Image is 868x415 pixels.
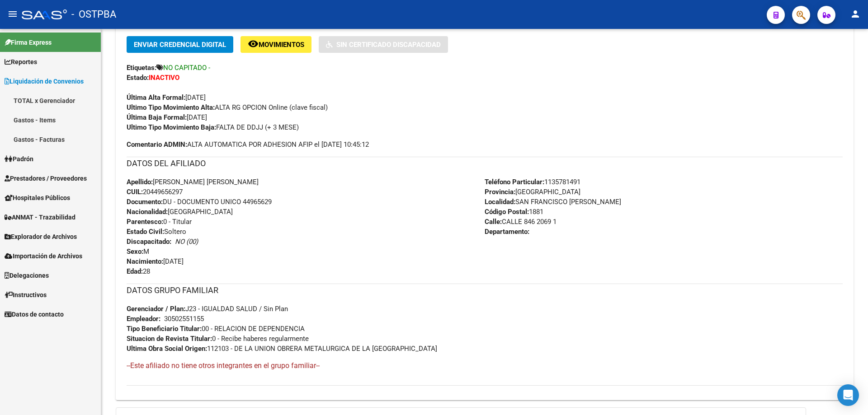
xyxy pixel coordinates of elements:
[241,36,311,53] button: Movimientos
[127,335,212,343] strong: Situacion de Revista Titular:
[7,9,18,19] mat-icon: menu
[164,314,204,324] div: 30502551155
[127,103,215,112] strong: Ultimo Tipo Movimiento Alta:
[127,188,183,196] span: 20449656297
[127,345,207,353] strong: Ultima Obra Social Origen:
[127,178,259,186] span: [PERSON_NAME] [PERSON_NAME]
[319,36,448,53] button: Sin Certificado Discapacidad
[127,257,184,266] span: [DATE]
[336,41,441,49] span: Sin Certificado Discapacidad
[5,309,64,319] span: Datos de contacto
[485,188,580,196] span: [GEOGRAPHIC_DATA]
[5,212,75,222] span: ANMAT - Trazabilidad
[127,228,164,236] strong: Estado Civil:
[127,247,149,256] span: M
[127,123,216,131] strong: Ultimo Tipo Movimiento Baja:
[127,284,843,297] h3: DATOS GRUPO FAMILIAR
[127,267,150,275] span: 28
[837,384,859,406] div: Open Intercom Messenger
[485,208,543,216] span: 1881
[5,270,49,280] span: Delegaciones
[485,178,580,186] span: 1135781491
[127,157,843,170] h3: DATOS DEL AFILIADO
[248,38,259,49] mat-icon: remove_red_eye
[127,64,156,72] strong: Etiquetas:
[163,64,210,72] span: NO CAPITADO -
[127,335,309,343] span: 0 - Recibe haberes regularmente
[850,9,861,19] mat-icon: person
[5,290,47,300] span: Instructivos
[485,198,621,206] span: SAN FRANCISCO [PERSON_NAME]
[127,103,328,112] span: ALTA RG OPCION Online (clave fiscal)
[127,93,185,102] strong: Última Alta Formal:
[127,198,163,206] strong: Documento:
[127,247,143,256] strong: Sexo:
[127,113,187,121] strong: Última Baja Formal:
[127,228,186,236] span: Soltero
[485,208,529,216] strong: Código Postal:
[127,74,149,82] strong: Estado:
[5,251,82,261] span: Importación de Archivos
[259,41,304,49] span: Movimientos
[485,198,515,206] strong: Localidad:
[5,193,70,203] span: Hospitales Públicos
[127,178,153,186] strong: Apellido:
[175,238,198,246] i: NO (00)
[127,305,185,313] strong: Gerenciador / Plan:
[127,218,163,226] strong: Parentesco:
[127,188,143,196] strong: CUIL:
[127,218,192,226] span: 0 - Titular
[134,41,226,49] span: Enviar Credencial Digital
[127,361,843,371] h4: --Este afiliado no tiene otros integrantes en el grupo familiar--
[485,218,557,226] span: CALLE 846 2069 1
[5,76,84,86] span: Liquidación de Convenios
[127,113,207,121] span: [DATE]
[127,123,299,131] span: FALTA DE DDJJ (+ 3 MESE)
[127,93,206,102] span: [DATE]
[127,315,160,323] strong: Empleador:
[127,305,288,313] span: J23 - IGUALDAD SALUD / Sin Plan
[485,178,544,186] strong: Teléfono Particular:
[127,238,171,246] strong: Discapacitado:
[127,140,369,149] span: ALTA AUTOMATICA POR ADHESION AFIP el [DATE] 10:45:12
[5,37,52,47] span: Firma Express
[127,345,437,353] span: 112103 - DE LA UNION OBRERA METALURGICA DE LA [GEOGRAPHIC_DATA]
[5,173,87,183] span: Prestadores / Proveedores
[127,36,233,53] button: Enviar Credencial Digital
[485,228,529,236] strong: Departamento:
[485,188,515,196] strong: Provincia:
[127,208,233,216] span: [GEOGRAPHIC_DATA]
[5,232,77,242] span: Explorador de Archivos
[127,208,168,216] strong: Nacionalidad:
[5,57,37,67] span: Reportes
[127,325,305,333] span: 00 - RELACION DE DEPENDENCIA
[149,74,179,82] strong: INACTIVO
[5,154,33,164] span: Padrón
[485,218,502,226] strong: Calle:
[127,325,202,333] strong: Tipo Beneficiario Titular:
[127,140,187,149] strong: Comentario ADMIN:
[127,198,272,206] span: DU - DOCUMENTO UNICO 44965629
[127,267,143,275] strong: Edad:
[127,257,163,266] strong: Nacimiento:
[71,5,116,24] span: - OSTPBA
